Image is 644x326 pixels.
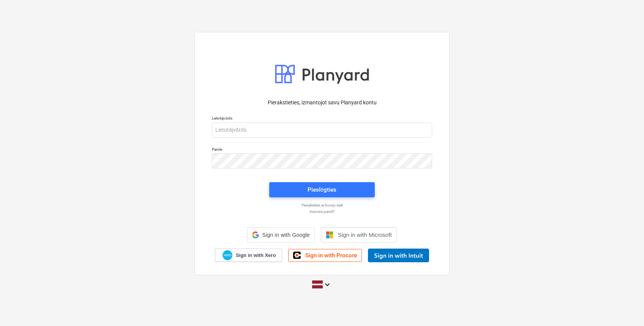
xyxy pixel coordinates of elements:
p: Lietotājvārds [212,116,432,122]
a: Piesakieties ar burvju saiti [208,203,436,208]
span: Sign in with Procore [305,252,357,259]
a: Sign in with Xero [215,249,283,262]
span: Sign in with Google [262,232,309,238]
input: Lietotājvārds [212,123,432,138]
a: Sign in with Procore [288,249,362,262]
span: Sign in with Xero [236,252,276,259]
p: Pierakstieties, izmantojot savu Planyard kontu [212,99,432,107]
img: Xero logo [223,250,232,260]
i: keyboard_arrow_down [323,280,332,289]
a: Aizmirsi paroli? [208,209,436,214]
div: Sign in with Google [247,227,314,243]
div: Pieslēgties [308,185,336,195]
img: Microsoft logo [326,231,333,239]
button: Pieslēgties [269,182,375,197]
span: Sign in with Microsoft [338,232,392,238]
p: Parole [212,147,432,153]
